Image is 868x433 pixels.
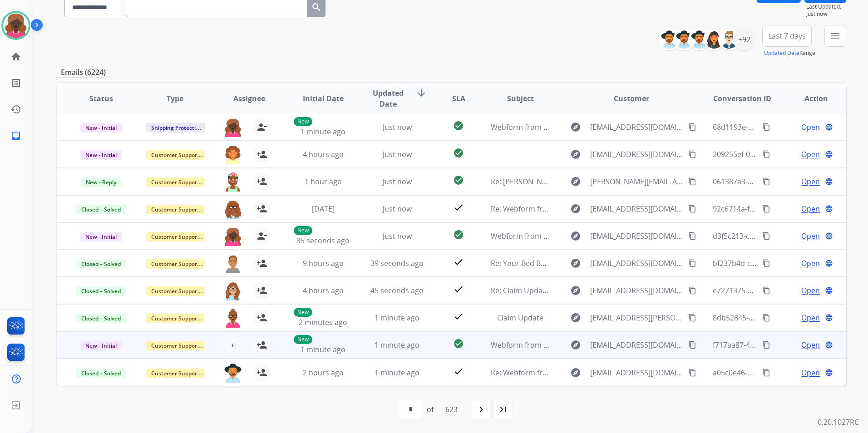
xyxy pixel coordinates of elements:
[57,67,109,78] p: Emails (6224)
[427,404,434,415] div: of
[453,202,464,213] mat-icon: check
[146,259,205,269] span: Customer Support
[383,231,412,241] span: Just now
[713,368,851,378] span: a05c0e46-b985-4a29-9825-04626038fa6b
[416,88,427,98] mat-icon: arrow_downward
[762,177,770,186] mat-icon: content_copy
[507,93,534,104] span: Subject
[76,314,126,323] span: Closed – Solved
[762,314,770,322] mat-icon: content_copy
[224,254,242,273] img: agent-avatar
[452,93,465,104] span: SLA
[570,122,581,133] mat-icon: explore
[491,340,696,350] span: Webform from [EMAIL_ADDRESS][DOMAIN_NAME] on [DATE]
[453,284,464,295] mat-icon: check
[801,367,820,378] span: Open
[491,122,696,132] span: Webform from [EMAIL_ADDRESS][DOMAIN_NAME] on [DATE]
[256,176,267,187] mat-icon: person_add
[146,286,205,296] span: Customer Support
[453,256,464,267] mat-icon: check
[224,200,242,219] img: agent-avatar
[233,93,265,104] span: Assignee
[146,314,205,323] span: Customer Support
[570,231,581,241] mat-icon: explore
[453,311,464,322] mat-icon: check
[476,404,487,415] mat-icon: navigate_next
[303,149,344,159] span: 4 hours ago
[688,314,696,322] mat-icon: content_copy
[256,285,267,296] mat-icon: person_add
[80,177,122,187] span: New - Reply
[146,150,205,160] span: Customer Support
[256,258,267,269] mat-icon: person_add
[146,177,205,187] span: Customer Support
[570,203,581,214] mat-icon: explore
[370,258,424,268] span: 39 seconds ago
[224,172,242,192] img: agent-avatar
[453,366,464,377] mat-icon: check
[801,176,820,187] span: Open
[825,150,833,158] mat-icon: language
[294,308,312,317] p: New
[801,258,820,269] span: Open
[806,10,846,18] span: Just now
[256,203,267,214] mat-icon: person_add
[713,258,848,268] span: bf237b4d-c193-481d-910e-60f0afc0934b
[491,204,709,214] span: Re: Webform from [EMAIL_ADDRESS][DOMAIN_NAME] on [DATE]
[146,232,205,241] span: Customer Support
[224,118,242,137] img: agent-avatar
[224,309,242,328] img: agent-avatar
[762,123,770,131] mat-icon: content_copy
[303,93,344,104] span: Initial Date
[438,400,465,418] div: 623
[825,314,833,322] mat-icon: language
[491,368,709,378] span: Re: Webform from [EMAIL_ADDRESS][DOMAIN_NAME] on [DATE]
[713,204,853,214] span: 92c6714a-fb8d-4ab4-b1b9-6d105a450031
[383,122,412,132] span: Just now
[570,367,581,378] mat-icon: explore
[825,369,833,377] mat-icon: language
[497,313,543,323] span: Claim Update
[590,340,683,350] span: [EMAIL_ADDRESS][DOMAIN_NAME]
[801,312,820,323] span: Open
[764,49,799,57] button: Updated Date
[383,149,412,159] span: Just now
[224,364,242,383] img: agent-avatar
[256,122,267,133] mat-icon: person_remove
[768,34,806,38] span: Last 7 days
[256,312,267,323] mat-icon: person_add
[231,340,235,350] span: +
[825,259,833,267] mat-icon: language
[590,312,683,323] span: [EMAIL_ADDRESS][PERSON_NAME][DOMAIN_NAME]
[256,367,267,378] mat-icon: person_add
[303,285,344,295] span: 4 hours ago
[146,123,208,133] span: Shipping Protection
[801,231,820,241] span: Open
[10,104,21,115] mat-icon: history
[76,286,126,296] span: Closed – Solved
[570,340,581,350] mat-icon: explore
[762,286,770,295] mat-icon: content_copy
[453,175,464,186] mat-icon: check_circle
[256,340,267,350] mat-icon: person_add
[688,341,696,349] mat-icon: content_copy
[10,130,21,141] mat-icon: inbox
[570,176,581,187] mat-icon: explore
[762,369,770,377] mat-icon: content_copy
[383,177,412,187] span: Just now
[688,232,696,240] mat-icon: content_copy
[303,368,344,378] span: 2 hours ago
[10,51,21,62] mat-icon: home
[167,93,183,104] span: Type
[146,205,205,214] span: Customer Support
[818,417,859,428] p: 0.20.1027RC
[590,149,683,160] span: [EMAIL_ADDRESS][DOMAIN_NAME]
[368,88,409,109] span: Updated Date
[491,258,653,268] span: Re: Your Bed Bath & Beyond virtual card is here
[825,123,833,131] mat-icon: language
[762,259,770,267] mat-icon: content_copy
[801,149,820,160] span: Open
[688,259,696,267] mat-icon: content_copy
[294,117,312,126] p: New
[453,229,464,240] mat-icon: check_circle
